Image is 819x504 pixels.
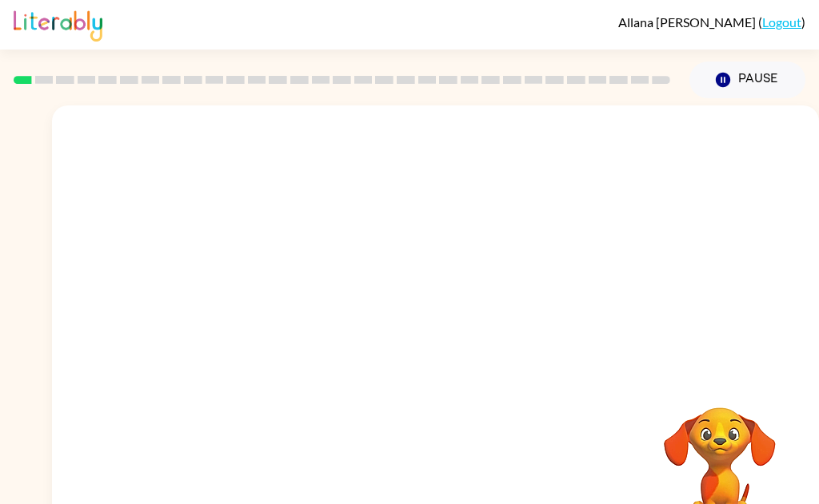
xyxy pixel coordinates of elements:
img: Literably [14,6,102,42]
div: ( ) [618,14,805,30]
span: Allana [PERSON_NAME] [618,14,758,30]
a: Logout [762,14,801,30]
button: Pause [689,62,805,98]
